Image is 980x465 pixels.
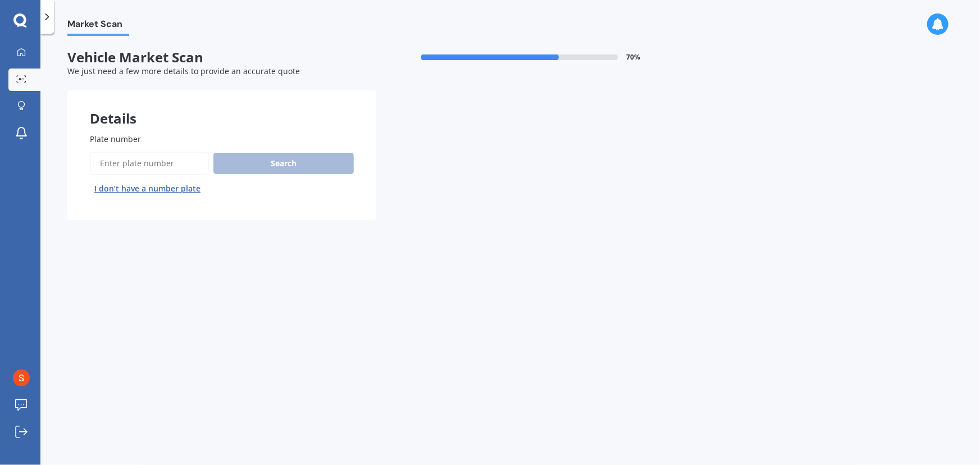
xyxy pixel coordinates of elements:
[67,90,376,124] div: Details
[67,66,300,76] span: We just need a few more details to provide an accurate quote
[90,134,141,144] span: Plate number
[90,180,205,198] button: I don’t have a number plate
[13,370,30,386] img: ACg8ocKu5sO8XVHdEpXSfj3XpRmTmjtEXVbpdwrIxaHev9iNunHGyk8=s96-c
[67,49,376,66] span: Vehicle Market Scan
[90,152,209,175] input: Enter plate number
[67,19,129,34] span: Market Scan
[627,53,641,61] span: 70 %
